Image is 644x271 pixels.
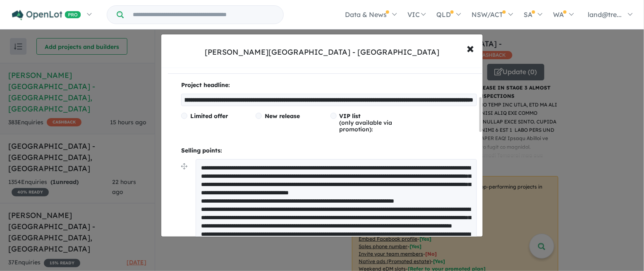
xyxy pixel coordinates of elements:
[205,47,439,58] div: [PERSON_NAME][GEOGRAPHIC_DATA] - [GEOGRAPHIC_DATA]
[467,39,474,57] span: ×
[181,80,479,90] p: Project headline:
[340,112,393,133] span: (only available via promotion):
[588,10,622,19] span: land@tre...
[340,112,361,120] span: VIP list
[181,163,187,169] img: drag.svg
[265,112,300,120] span: New release
[181,146,479,156] p: Selling points:
[125,6,282,24] input: Try estate name, suburb, builder or developer
[12,10,81,20] img: Openlot PRO Logo White
[190,112,228,120] span: Limited offer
